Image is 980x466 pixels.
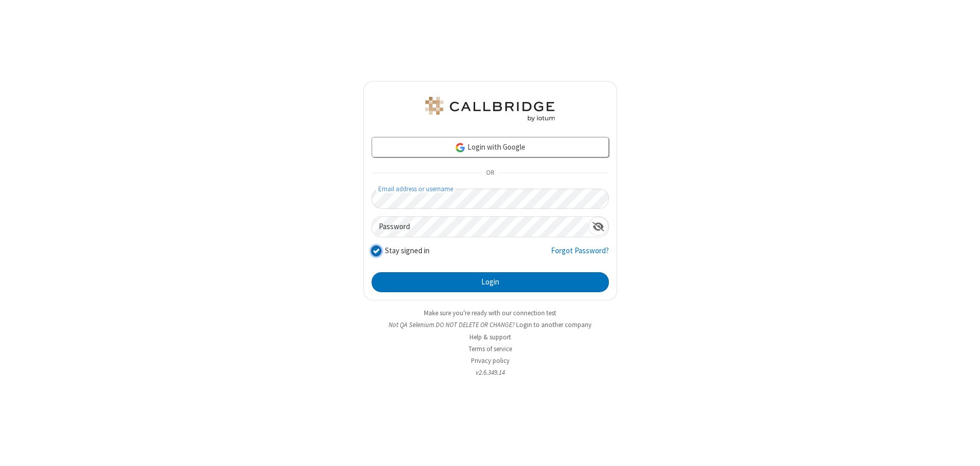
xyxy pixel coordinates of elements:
img: google-icon.png [455,142,466,153]
input: Password [372,217,588,237]
input: Email address or username [372,189,609,209]
a: Make sure you're ready with our connection test [424,309,556,317]
a: Forgot Password? [551,245,609,265]
img: QA Selenium DO NOT DELETE OR CHANGE [423,97,557,121]
label: Stay signed in [385,245,430,257]
span: OR [482,166,498,180]
a: Terms of service [468,345,512,353]
li: v2.6.349.14 [363,368,617,377]
div: Show password [588,217,608,236]
a: Privacy policy [471,356,509,365]
button: Login [372,272,609,293]
button: Login to another company [516,320,591,330]
a: Help & support [469,333,511,341]
li: Not QA Selenium DO NOT DELETE OR CHANGE? [363,320,617,330]
a: Login with Google [372,137,609,157]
